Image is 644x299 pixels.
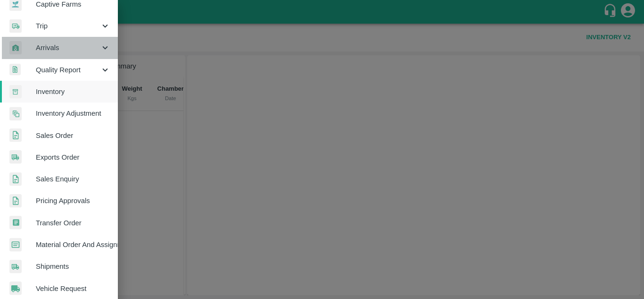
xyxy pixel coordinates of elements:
span: Sales Enquiry [36,174,110,184]
span: Inventory Adjustment [36,108,110,119]
img: inventory [9,107,22,120]
span: Vehicle Request [36,283,110,294]
span: Inventory [36,86,110,97]
img: sales [9,128,22,142]
span: Quality Report [36,65,100,75]
img: whInventory [9,85,22,99]
img: qualityReport [9,64,21,76]
img: whTransfer [9,216,22,230]
img: centralMaterial [9,238,22,252]
span: Arrivals [36,43,100,53]
span: Trip [36,21,100,31]
img: shipments [9,260,22,273]
span: Pricing Approvals [36,196,110,206]
span: Sales Order [36,130,110,141]
span: Exports Order [36,152,110,162]
img: whArrival [9,41,22,55]
span: Shipments [36,261,110,272]
img: sales [9,194,22,208]
img: delivery [9,19,22,33]
span: Material Order And Assignment [36,239,110,250]
img: vehicle [9,282,22,295]
img: sales [9,172,22,186]
img: shipments [9,150,22,164]
span: Transfer Order [36,218,110,228]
